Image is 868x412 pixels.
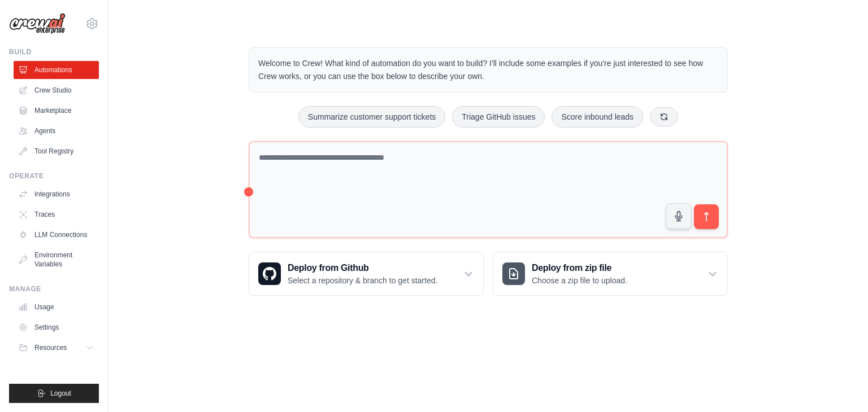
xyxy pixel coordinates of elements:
[9,284,99,293] div: Manage
[14,205,99,223] a: Traces
[9,384,99,403] button: Logout
[50,389,71,398] span: Logout
[14,298,99,316] a: Usage
[258,57,718,83] p: Welcome to Crew! What kind of automation do you want to build? I'll include some examples if you'...
[14,142,99,160] a: Tool Registry
[9,47,99,56] div: Build
[9,172,99,181] div: Operate
[532,275,627,286] p: Choose a zip file to upload.
[14,122,99,140] a: Agents
[14,226,99,244] a: LLM Connections
[34,343,67,352] span: Resources
[552,106,643,128] button: Score inbound leads
[14,81,99,99] a: Crew Studio
[14,61,99,79] a: Automations
[14,339,99,357] button: Resources
[9,13,66,34] img: Logo
[811,358,868,412] iframe: Chat Widget
[14,185,99,203] a: Integrations
[532,261,627,275] h3: Deploy from zip file
[298,106,445,128] button: Summarize customer support tickets
[288,275,437,286] p: Select a repository & branch to get started.
[14,246,99,273] a: Environment Variables
[14,318,99,336] a: Settings
[452,106,545,128] button: Triage GitHub issues
[288,261,437,275] h3: Deploy from Github
[14,102,99,120] a: Marketplace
